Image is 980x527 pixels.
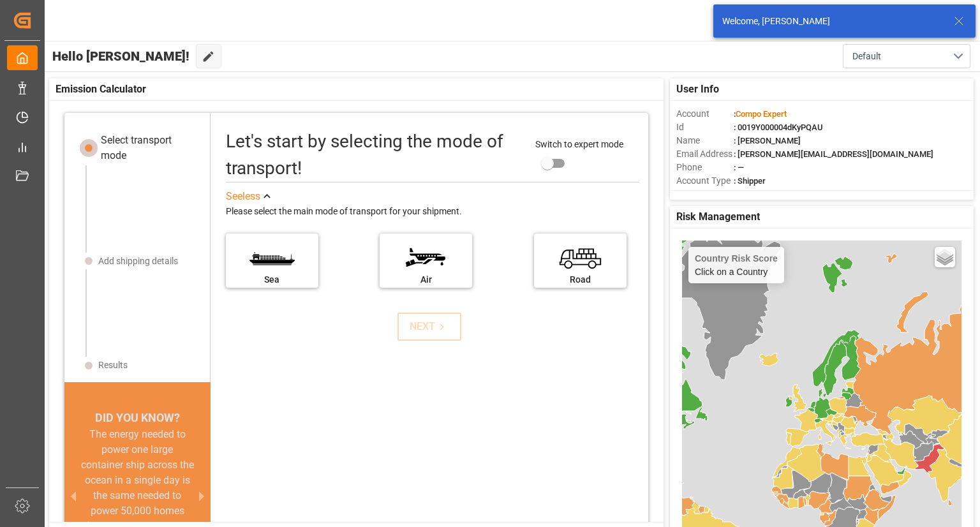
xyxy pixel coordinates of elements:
div: Select transport mode [101,133,200,163]
span: : Shipper [734,176,766,186]
div: Add shipping details [98,255,178,268]
span: : [734,109,787,119]
div: Road [540,273,620,286]
span: Account [676,107,734,121]
div: See less [226,189,260,204]
div: Please select the main mode of transport for your shipment. [226,204,639,219]
span: Risk Management [676,209,760,225]
h4: Country Risk Score [695,253,778,263]
span: Name [676,134,734,147]
div: Air [386,273,466,286]
span: : — [734,163,744,172]
span: User Info [676,82,719,97]
span: : 0019Y000004dKyPQAU [734,122,823,132]
div: NEXT [410,319,449,334]
div: Let's start by selecting the mode of transport! [226,128,523,182]
span: Default [852,50,881,63]
span: Hello [PERSON_NAME]! [52,44,189,68]
div: Welcome, [PERSON_NAME] [722,15,942,28]
div: Click on a Country [695,253,778,277]
span: Phone [676,161,734,174]
span: Switch to expert mode [535,139,623,149]
div: Results [98,359,128,372]
span: : [PERSON_NAME] [734,136,801,145]
div: Sea [232,273,312,286]
span: : [PERSON_NAME][EMAIL_ADDRESS][DOMAIN_NAME] [734,149,933,159]
span: Account Type [676,174,734,188]
span: Email Address [676,147,734,161]
span: Emission Calculator [56,82,146,97]
span: Id [676,121,734,134]
span: Compo Expert [736,109,787,119]
a: Layers [935,247,955,267]
button: NEXT [397,313,461,341]
div: DID YOU KNOW? [64,409,211,427]
button: open menu [843,44,970,68]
